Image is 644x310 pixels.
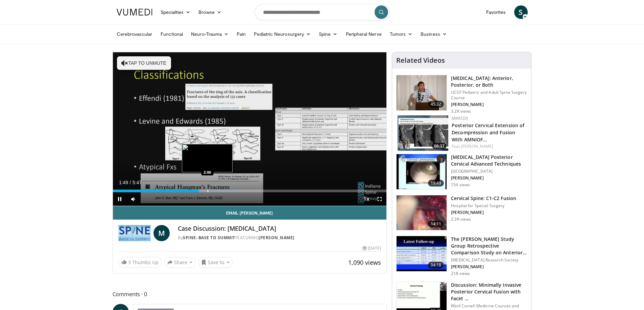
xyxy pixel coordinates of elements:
[397,195,447,230] img: c51e2cc9-3e2e-4ca4-a943-ee67790e077c.150x105_q85_crop-smart_upscale.jpg
[178,235,381,241] div: By FEATURING
[416,27,451,41] a: Business
[461,143,493,149] a: [PERSON_NAME]
[198,257,233,268] button: Save to
[126,192,140,206] button: Mute
[451,236,527,256] h3: The [PERSON_NAME] Study Group Retrospective Comparison Study on Anterior Ver…
[194,5,225,19] a: Browse
[396,154,527,190] a: 19:49 [MEDICAL_DATA] Posterior Cervical Advanced Techniques [GEOGRAPHIC_DATA] [PERSON_NAME] 154 v...
[451,195,516,202] h3: Cervical Spine: C1-C2 Fusion
[130,180,131,185] span: /
[397,236,447,271] img: 17a1a6dd-787c-423e-94a1-c7a667a649ee.150x105_q85_crop-smart_upscale.jpg
[128,259,131,265] span: 3
[452,143,526,149] div: Feat.
[233,27,250,41] a: Pain
[153,225,170,241] a: M
[451,102,527,107] p: [PERSON_NAME]
[113,52,387,206] video-js: Video Player
[451,90,527,101] p: UCSF Pediatric and Adult Spine Surgery Course
[428,221,444,227] span: 14:11
[452,122,524,143] a: Posterior Cervical Extension of Decompression and Fusion With AMNIOF…
[359,192,373,206] button: Playback Rate
[255,4,390,20] input: Search topics, interventions
[451,75,527,88] h3: [MEDICAL_DATA]: Anterior, Posterior, or Both
[432,143,447,149] span: 06:37
[178,225,381,232] h4: Case Discussion: [MEDICAL_DATA]
[373,192,386,206] button: Fullscreen
[451,203,516,208] p: Hospital for Special Surgery
[428,101,444,108] span: 45:32
[451,109,471,114] p: 3.2K views
[117,9,152,16] img: VuMedi Logo
[451,182,470,188] p: 154 views
[398,115,448,151] img: 870ffff8-2fe6-4319-b880-d4926705d09e.150x105_q85_crop-smart_upscale.jpg
[451,264,527,270] p: [PERSON_NAME]
[396,75,527,114] a: 45:32 [MEDICAL_DATA]: Anterior, Posterior, or Both UCSF Pediatric and Adult Spine Surgery Course ...
[119,180,128,185] span: 1:49
[396,236,527,276] a: 04:18 The [PERSON_NAME] Study Group Retrospective Comparison Study on Anterior Ver… [MEDICAL_DATA...
[428,262,444,269] span: 04:18
[451,282,527,302] h3: Discussion: Minimally Invasive Posterior Cervical Fusion with Facet …
[315,27,341,41] a: Spine
[113,192,126,206] button: Pause
[363,245,381,251] div: [DATE]
[157,5,195,19] a: Specialties
[428,180,444,187] span: 19:49
[397,154,447,189] img: bd44c2d2-e3bb-406c-8f0d-7832ae021590.150x105_q85_crop-smart_upscale.jpg
[118,225,151,241] img: Spine: Base to Summit
[250,27,315,41] a: Pediatric Neurosurgery
[118,257,162,267] a: 3 Thumbs Up
[113,290,387,299] span: Comments 0
[451,210,516,215] p: [PERSON_NAME]
[386,27,417,41] a: Tumors
[451,175,527,181] p: [PERSON_NAME]
[113,206,387,220] a: Email [PERSON_NAME]
[187,27,233,41] a: Neuro-Trauma
[183,235,235,241] a: Spine: Base to Summit
[451,271,470,276] p: 218 views
[133,180,142,185] span: 5:47
[514,5,528,19] a: S
[157,27,187,41] a: Functional
[259,235,294,241] a: [PERSON_NAME]
[396,56,445,64] h4: Related Videos
[342,27,386,41] a: Peripheral Nerve
[182,144,233,172] img: image.jpeg
[117,56,171,70] button: Tap to unmute
[451,154,527,167] h3: [MEDICAL_DATA] Posterior Cervical Advanced Techniques
[164,257,196,268] button: Share
[396,195,527,231] a: 14:11 Cervical Spine: C1-C2 Fusion Hospital for Special Surgery [PERSON_NAME] 2.3K views
[452,115,468,121] a: MIMEDX
[398,115,448,151] a: 06:37
[348,258,381,266] span: 1,090 views
[451,169,527,174] p: [GEOGRAPHIC_DATA]
[397,75,447,110] img: 39881e2b-1492-44db-9479-cec6abaf7e70.150x105_q85_crop-smart_upscale.jpg
[451,257,527,263] p: [MEDICAL_DATA] Research Society
[451,217,471,222] p: 2.3K views
[113,27,157,41] a: Cerebrovascular
[482,5,510,19] a: Favorites
[113,190,387,192] div: Progress Bar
